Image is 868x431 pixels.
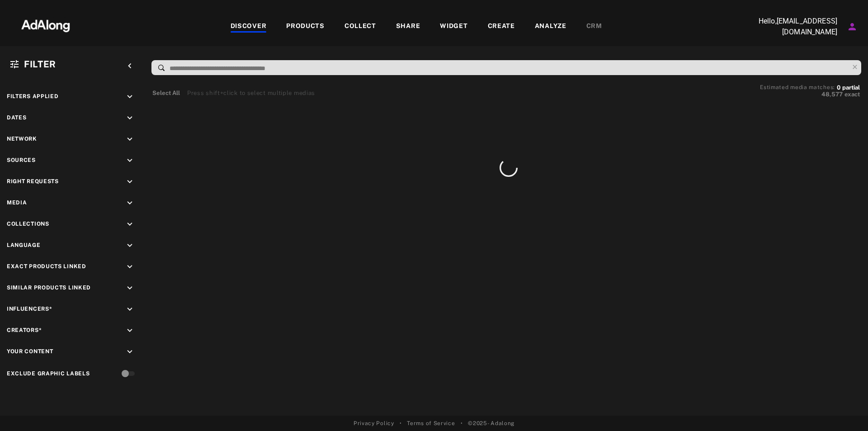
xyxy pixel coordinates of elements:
[821,91,843,98] span: 48,577
[125,113,135,123] i: keyboard_arrow_down
[7,242,41,248] span: Language
[354,419,394,427] a: Privacy Policy
[125,156,135,166] i: keyboard_arrow_down
[125,177,135,187] i: keyboard_arrow_down
[400,419,402,427] span: •
[125,347,135,357] i: keyboard_arrow_down
[586,21,602,32] div: CRM
[6,11,85,38] img: 63233d7d88ed69de3c212112c67096b6.png
[286,21,325,32] div: PRODUCTS
[7,263,86,270] span: Exact Products Linked
[461,419,463,427] span: •
[535,21,566,32] div: ANALYZE
[760,90,860,99] button: 48,577exact
[7,157,36,163] span: Sources
[231,21,267,32] div: DISCOVER
[152,89,180,98] button: Select All
[125,283,135,293] i: keyboard_arrow_down
[125,262,135,272] i: keyboard_arrow_down
[125,198,135,208] i: keyboard_arrow_down
[7,348,53,355] span: Your Content
[125,326,135,336] i: keyboard_arrow_down
[488,21,515,32] div: CREATE
[837,84,840,91] span: 0
[24,59,56,70] span: Filter
[837,85,860,90] button: 0partial
[440,21,467,32] div: WIDGET
[125,61,135,71] i: keyboard_arrow_left
[468,419,514,427] span: © 2025 - Adalong
[760,84,835,90] span: Estimated media matches:
[125,241,135,251] i: keyboard_arrow_down
[125,219,135,229] i: keyboard_arrow_down
[125,304,135,314] i: keyboard_arrow_down
[125,92,135,102] i: keyboard_arrow_down
[396,21,420,32] div: SHARE
[7,93,59,99] span: Filters applied
[7,284,91,291] span: Similar Products Linked
[844,19,860,34] button: Account settings
[7,306,52,312] span: Influencers*
[125,134,135,144] i: keyboard_arrow_down
[7,369,90,378] div: Exclude Graphic Labels
[7,178,59,185] span: Right Requests
[7,327,42,333] span: Creators*
[7,136,37,142] span: Network
[7,114,27,121] span: Dates
[344,21,376,32] div: COLLECT
[7,199,27,206] span: Media
[7,221,49,227] span: Collections
[747,16,837,38] p: Hello, [EMAIL_ADDRESS][DOMAIN_NAME]
[187,89,315,98] div: Press shift+click to select multiple medias
[407,419,455,427] a: Terms of Service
